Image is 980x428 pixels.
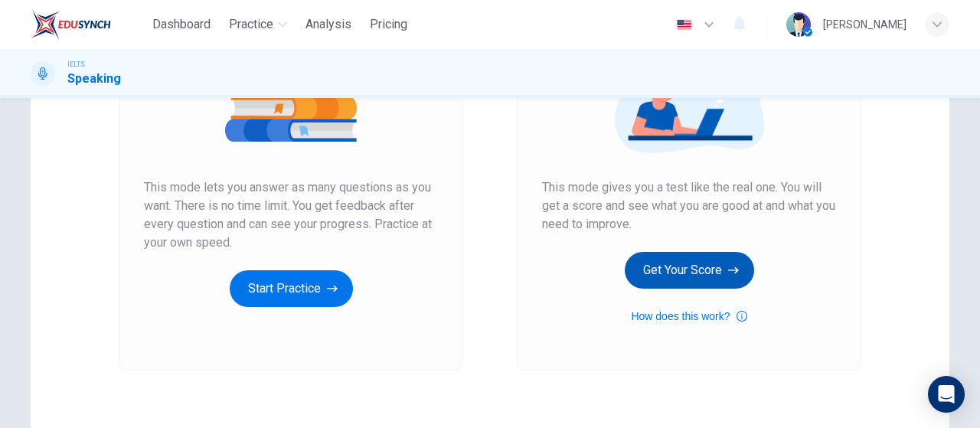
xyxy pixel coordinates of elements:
[152,15,211,34] span: Dashboard
[542,178,836,234] span: This mode gives you a test like the real one. You will get a score and see what you are good at a...
[305,15,351,34] span: Analysis
[67,59,85,70] span: IELTS
[223,11,293,38] button: Practice
[31,9,146,40] a: EduSynch logo
[144,178,438,252] span: This mode lets you answer as many questions as you want. There is no time limit. You get feedback...
[364,11,413,38] button: Pricing
[67,70,121,88] h1: Speaking
[229,15,273,34] span: Practice
[31,9,111,40] img: EduSynch logo
[625,252,754,289] button: Get Your Score
[230,270,353,307] button: Start Practice
[786,12,811,37] img: Profile picture
[823,15,906,34] div: [PERSON_NAME]
[631,307,746,325] button: How does this work?
[675,19,694,31] img: en
[146,11,217,38] button: Dashboard
[370,15,407,34] span: Pricing
[299,11,358,38] button: Analysis
[928,376,965,413] div: Open Intercom Messenger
